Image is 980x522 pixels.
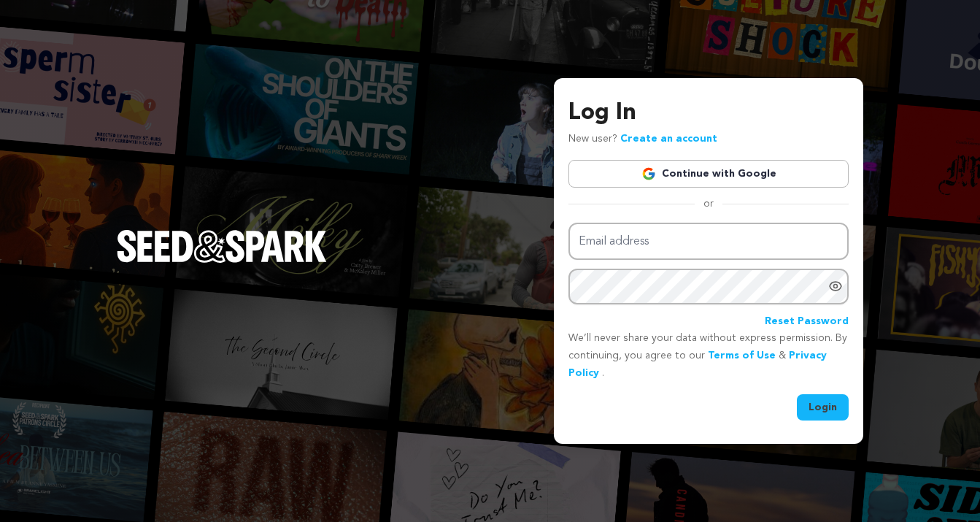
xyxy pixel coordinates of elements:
[708,350,776,361] a: Terms of Use
[568,160,849,188] a: Continue with Google
[620,134,717,144] a: Create an account
[641,166,656,181] img: Google logo
[117,230,327,291] a: Seed&Spark Homepage
[568,96,849,131] h3: Log In
[765,313,849,331] a: Reset Password
[117,230,327,262] img: Seed&Spark Logo
[695,196,722,211] span: or
[568,131,717,148] p: New user?
[568,223,849,260] input: Email address
[828,279,843,293] a: Show password as plain text. Warning: this will display your password on the screen.
[797,394,849,421] button: Login
[568,350,827,378] a: Privacy Policy
[568,330,849,382] p: We’ll never share your data without express permission. By continuing, you agree to our & .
